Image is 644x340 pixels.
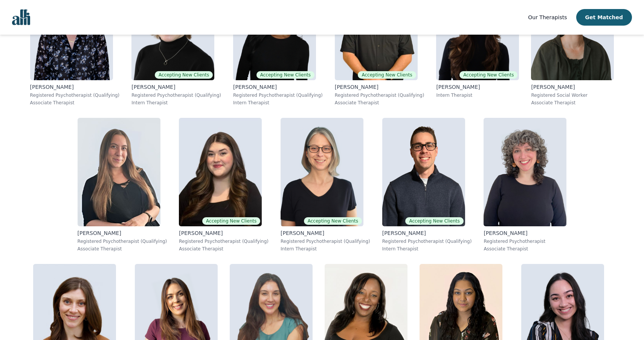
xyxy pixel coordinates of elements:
a: Olivia_SnowAccepting New Clients[PERSON_NAME]Registered Psychotherapist (Qualifying)Associate The... [173,112,275,258]
p: Associate Therapist [531,100,614,106]
span: Accepting New Clients [405,217,463,225]
p: Associate Therapist [484,246,566,252]
span: Accepting New Clients [155,71,213,79]
p: Intern Therapist [436,92,519,98]
p: Registered Psychotherapist (Qualifying) [382,238,472,244]
p: [PERSON_NAME] [335,83,424,91]
p: [PERSON_NAME] [382,229,472,237]
a: Ethan_BraunAccepting New Clients[PERSON_NAME]Registered Psychotherapist (Qualifying)Intern Therapist [376,112,478,258]
p: [PERSON_NAME] [281,229,370,237]
a: Shannon_Vokes[PERSON_NAME]Registered Psychotherapist (Qualifying)Associate Therapist [72,112,173,258]
p: Registered Psychotherapist (Qualifying) [131,92,221,98]
span: Accepting New Clients [304,217,362,225]
p: [PERSON_NAME] [30,83,120,91]
p: [PERSON_NAME] [78,229,167,237]
a: Our Therapists [528,13,567,22]
p: [PERSON_NAME] [179,229,269,237]
p: Registered Psychotherapist (Qualifying) [335,92,424,98]
button: Get Matched [576,9,632,26]
img: Meghan_Dudley [281,118,363,226]
p: Registered Psychotherapist [484,238,566,244]
p: Associate Therapist [30,100,120,106]
img: Shannon_Vokes [78,118,160,226]
span: Accepting New Clients [459,71,517,79]
p: [PERSON_NAME] [233,83,323,91]
p: Intern Therapist [131,100,221,106]
p: Intern Therapist [233,100,323,106]
img: Ethan_Braun [382,118,465,226]
a: Meghan_DudleyAccepting New Clients[PERSON_NAME]Registered Psychotherapist (Qualifying)Intern Ther... [275,112,376,258]
p: Associate Therapist [335,100,424,106]
p: Registered Psychotherapist (Qualifying) [281,238,370,244]
p: Intern Therapist [281,246,370,252]
img: Jordan_Nardone [484,118,566,226]
p: Associate Therapist [179,246,269,252]
p: Registered Psychotherapist (Qualifying) [233,92,323,98]
p: [PERSON_NAME] [436,83,519,91]
img: Olivia_Snow [179,118,262,226]
p: Associate Therapist [78,246,167,252]
p: Intern Therapist [382,246,472,252]
span: Accepting New Clients [256,71,314,79]
img: alli logo [12,9,30,25]
p: [PERSON_NAME] [484,229,566,237]
p: [PERSON_NAME] [131,83,221,91]
span: Our Therapists [528,14,567,20]
p: Registered Psychotherapist (Qualifying) [179,238,269,244]
p: Registered Social Worker [531,92,614,98]
p: Registered Psychotherapist (Qualifying) [78,238,167,244]
p: [PERSON_NAME] [531,83,614,91]
a: Jordan_Nardone[PERSON_NAME]Registered PsychotherapistAssociate Therapist [478,112,572,258]
span: Accepting New Clients [358,71,416,79]
span: Accepting New Clients [202,217,260,225]
p: Registered Psychotherapist (Qualifying) [30,92,120,98]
